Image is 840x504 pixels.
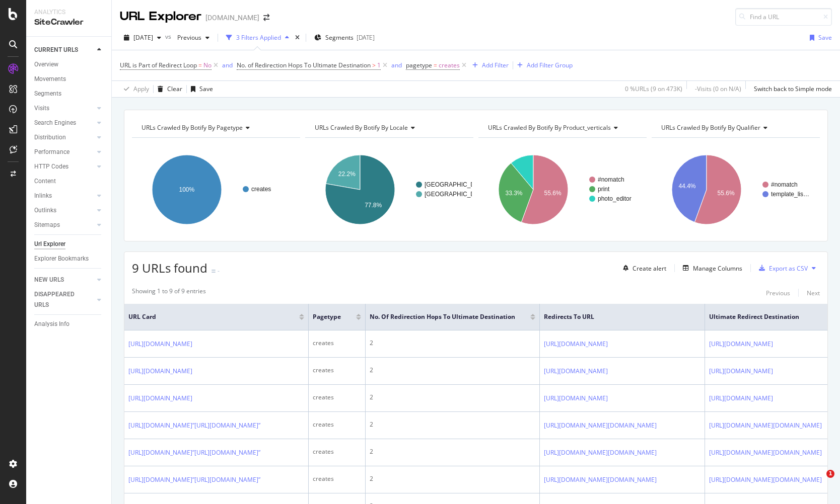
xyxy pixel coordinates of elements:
span: = [198,61,202,69]
button: Save [806,30,832,46]
a: Distribution [34,132,94,143]
div: Previous [766,289,790,297]
div: Performance [34,147,69,157]
div: Add Filter Group [527,61,573,69]
a: [URL][DOMAIN_NAME][DOMAIN_NAME] [544,421,657,431]
span: = [434,61,437,69]
a: Movements [34,74,104,85]
svg: A chart. [132,146,299,233]
div: Content [34,176,56,187]
div: 2 [370,366,535,375]
div: Analytics [34,8,103,17]
div: URL Explorer [120,8,201,25]
button: [DATE] [120,30,165,46]
a: [URL][DOMAIN_NAME] [709,339,773,349]
img: Equal [212,270,216,273]
a: [URL][DOMAIN_NAME] [544,366,608,376]
button: Add Filter [468,59,509,71]
div: Create alert [633,264,666,273]
div: HTTP Codes [34,161,68,172]
text: 44.4% [678,183,695,190]
div: Overview [34,59,58,70]
div: arrow-right-arrow-left [263,14,269,21]
text: creates [251,186,271,193]
div: Add Filter [482,61,509,69]
div: creates [313,339,361,348]
span: URLs Crawled By Botify By locale [315,123,408,132]
a: Segments [34,89,104,99]
span: 1 [826,470,834,478]
svg: A chart. [478,146,645,233]
a: [URL][DOMAIN_NAME] [544,393,608,403]
div: 2 [370,447,535,456]
a: [URL][DOMAIN_NAME]”[URL][DOMAIN_NAME]” [128,475,260,485]
span: URL is Part of Redirect Loop [120,61,197,69]
span: Segments [325,33,354,42]
div: Showing 1 to 9 of 9 entries [132,287,206,299]
div: 3 Filters Applied [236,33,281,42]
div: [DATE] [357,33,375,42]
a: [URL][DOMAIN_NAME][DOMAIN_NAME] [709,421,822,431]
a: [URL][DOMAIN_NAME]”[URL][DOMAIN_NAME]” [128,448,260,458]
span: No. of Redirection Hops To Ultimate Destination [237,61,371,69]
div: times [293,33,302,43]
span: 9 URLs found [132,260,207,276]
button: Export as CSV [755,260,808,276]
a: Explorer Bookmarks [34,254,104,264]
span: creates [439,58,460,72]
div: Analysis Info [34,319,69,329]
button: Switch back to Simple mode [750,81,832,97]
h4: URLs Crawled By Botify By product_verticals [486,120,638,136]
span: No. of Redirection Hops To Ultimate Destination [370,312,515,321]
div: 2 [370,474,535,483]
span: URLs Crawled By Botify By pagetype [142,123,243,132]
a: [URL][DOMAIN_NAME] [709,393,773,403]
a: [URL][DOMAIN_NAME][DOMAIN_NAME] [544,448,657,458]
button: Manage Columns [679,262,742,274]
a: [URL][DOMAIN_NAME] [709,366,773,376]
div: and [222,61,233,69]
span: URLs Crawled By Botify By qualifier [661,123,760,132]
div: Manage Columns [693,264,742,273]
button: Add Filter Group [513,59,573,71]
div: Segments [34,89,61,99]
span: 2025 Sep. 14th [133,33,153,42]
div: DISAPPEARED URLS [34,289,85,310]
a: DISAPPEARED URLS [34,289,94,310]
a: Analysis Info [34,319,104,329]
a: NEW URLS [34,275,94,285]
button: Next [807,287,820,299]
iframe: Intercom live chat [806,470,830,494]
div: creates [313,393,361,402]
a: [URL][DOMAIN_NAME]”[URL][DOMAIN_NAME]” [128,421,260,431]
button: 3 Filters Applied [222,30,293,46]
span: vs [165,32,173,41]
a: [URL][DOMAIN_NAME] [128,339,192,349]
div: SiteCrawler [34,17,103,28]
input: Find a URL [735,8,832,26]
text: print [598,186,610,193]
button: and [391,60,402,70]
a: [URL][DOMAIN_NAME] [128,366,192,376]
text: [GEOGRAPHIC_DATA] [425,181,487,188]
span: No [203,58,212,72]
svg: A chart. [652,146,818,233]
a: [URL][DOMAIN_NAME] [128,393,192,403]
div: Search Engines [34,118,76,128]
div: - [218,267,220,275]
span: Previous [173,33,201,42]
a: Overview [34,59,104,70]
a: HTTP Codes [34,161,94,172]
button: Clear [154,81,182,97]
a: Sitemaps [34,220,94,230]
div: Save [818,33,832,42]
text: template_lis… [771,191,809,198]
h4: URLs Crawled By Botify By qualifier [659,120,811,136]
div: Export as CSV [769,264,808,273]
div: Save [199,85,213,93]
text: photo_editor [598,195,632,202]
h4: URLs Crawled By Botify By locale [313,120,464,136]
span: URL Card [128,312,297,321]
